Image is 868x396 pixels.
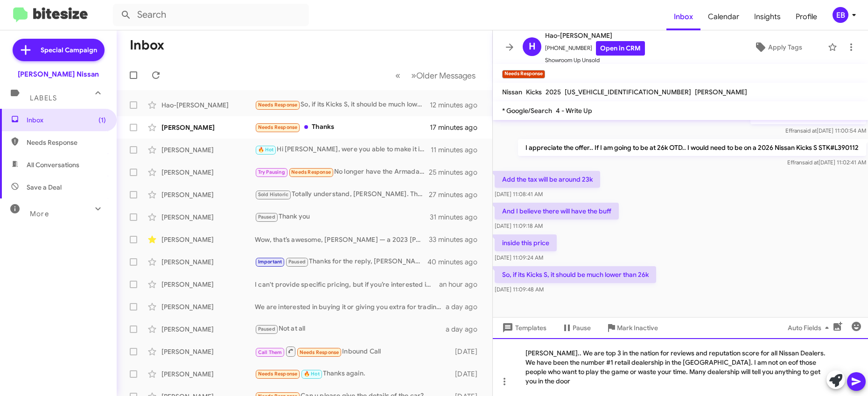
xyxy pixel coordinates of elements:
[695,88,747,96] span: [PERSON_NAME]
[258,147,274,153] span: 🔥 Hot
[113,4,309,26] input: Search
[288,259,306,265] span: Paused
[502,106,552,115] span: * Google/Search
[255,235,429,244] div: Wow, that’s awesome, [PERSON_NAME] — a 2023 [PERSON_NAME] with only 3k miles sounds incredible! I...
[495,191,543,198] span: [DATE] 11:08:41 AM
[255,167,429,177] div: No longer have the Armada...only one I would consider selling is a 2021 Mazda CX-5 with 40,000 is...
[255,256,429,267] div: Thanks for the reply, [PERSON_NAME]! Totally understand. Just to clarify — if we buy your Rogue, ...
[451,369,485,379] div: [DATE]
[802,159,819,166] span: said at
[780,319,840,336] button: Auto Fields
[161,325,255,334] div: [PERSON_NAME]
[161,123,255,132] div: [PERSON_NAME]
[493,319,554,336] button: Templates
[495,254,543,261] span: [DATE] 11:09:24 AM
[255,324,446,334] div: Not at all
[529,39,536,54] span: H
[788,319,833,336] span: Auto Fields
[13,39,105,61] a: Special Campaign
[18,70,99,79] div: [PERSON_NAME] Nissan
[598,319,665,336] button: Mark Inactive
[545,41,645,56] span: [PHONE_NUMBER]
[526,88,542,96] span: Kicks
[27,115,106,125] span: Inbox
[495,266,656,283] p: So, if its Kicks S, it should be much lower than 26k
[161,145,255,155] div: [PERSON_NAME]
[833,7,848,23] div: EB
[390,66,481,85] nav: Page navigation example
[258,124,298,130] span: Needs Response
[787,159,866,166] span: Effran [DATE] 11:02:41 AM
[255,122,430,133] div: Thanks
[258,259,282,265] span: Important
[573,319,591,336] span: Pause
[430,100,485,110] div: 12 minutes ago
[446,302,485,311] div: a day ago
[429,257,485,267] div: 40 minutes ago
[596,41,645,56] a: Open in CRM
[545,30,645,41] span: Hao-[PERSON_NAME]
[416,71,476,81] span: Older Messages
[768,39,802,56] span: Apply Tags
[495,203,619,219] p: And I believe there will have the buff
[161,168,255,177] div: [PERSON_NAME]
[500,319,546,336] span: Templates
[546,88,561,96] span: 2025
[161,100,255,110] div: Hao-[PERSON_NAME]
[258,326,275,332] span: Paused
[161,235,255,244] div: [PERSON_NAME]
[255,144,431,155] div: Hi [PERSON_NAME], were you able to make it in the other day? We still have the Ram Rebel availabl...
[495,171,600,188] p: Add the tax will be around 23k
[451,347,485,356] div: [DATE]
[800,127,817,134] span: said at
[161,190,255,199] div: [PERSON_NAME]
[255,302,446,311] div: We are interested in buying it or giving you extra for trading if you are interested in a new or ...
[161,369,255,379] div: [PERSON_NAME]
[493,338,868,396] div: [PERSON_NAME].. We are top 3 in the nation for reviews and reputation score for all Nissan Dealer...
[406,66,481,85] button: Next
[255,280,439,289] div: I can't provide specific pricing, but if you’re interested in selling your Civic, I’d love to hel...
[161,212,255,222] div: [PERSON_NAME]
[788,3,825,30] a: Profile
[617,319,658,336] span: Mark Inactive
[430,212,485,222] div: 31 minutes ago
[304,371,320,377] span: 🔥 Hot
[161,347,255,356] div: [PERSON_NAME]
[27,160,79,170] span: All Conversations
[27,183,62,192] span: Save a Deal
[300,349,339,355] span: Needs Response
[255,346,451,357] div: Inbound Call
[565,88,691,96] span: [US_VEHICLE_IDENTIFICATION_NUMBER]
[747,3,788,30] a: Insights
[255,99,430,110] div: So, if its Kicks S, it should be much lower than 26k
[390,66,406,85] button: Previous
[431,145,485,155] div: 11 minutes ago
[666,3,700,30] a: Inbox
[429,190,485,199] div: 27 minutes ago
[395,70,400,81] span: «
[161,302,255,311] div: [PERSON_NAME]
[291,169,331,175] span: Needs Response
[556,106,592,115] span: 4 - Write Up
[495,222,543,229] span: [DATE] 11:09:18 AM
[495,286,544,293] span: [DATE] 11:09:48 AM
[27,138,106,147] span: Needs Response
[439,280,485,289] div: an hour ago
[130,38,164,53] h1: Inbox
[98,115,106,125] span: (1)
[255,212,430,222] div: Thank you
[41,45,97,55] span: Special Campaign
[545,56,645,65] span: Showroom Up Unsold
[258,214,275,220] span: Paused
[161,257,255,267] div: [PERSON_NAME]
[258,371,298,377] span: Needs Response
[495,234,557,251] p: inside this price
[30,94,57,102] span: Labels
[700,3,747,30] a: Calendar
[258,191,289,198] span: Sold Historic
[785,127,866,134] span: Effran [DATE] 11:00:54 AM
[411,70,416,81] span: »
